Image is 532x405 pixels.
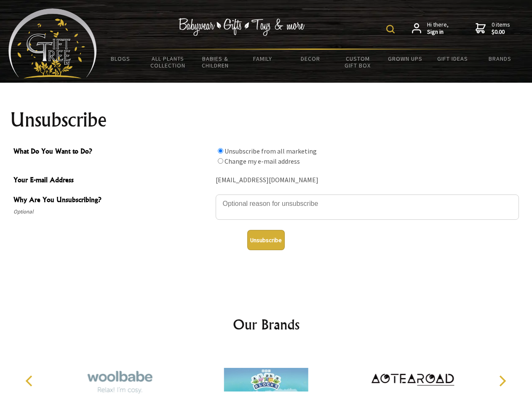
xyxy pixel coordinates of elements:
input: What Do You Want to Do? [218,158,223,164]
span: Your E-mail Address [13,175,211,187]
span: Optional [13,207,211,217]
button: Next [493,372,511,390]
span: 0 items [492,21,510,36]
a: Family [239,50,287,67]
button: Unsubscribe [247,230,285,250]
span: Hi there, [427,21,449,36]
a: Custom Gift Box [334,50,382,74]
h2: Our Brands [17,314,516,335]
a: Hi there,Sign in [412,21,449,36]
strong: $0.00 [492,28,510,36]
a: All Plants Collection [144,50,192,74]
a: Brands [476,50,524,67]
strong: Sign in [427,28,449,36]
label: Change my e-mail address [225,157,300,165]
input: What Do You Want to Do? [218,148,223,154]
a: BLOGS [97,50,144,67]
label: Unsubscribe from all marketing [225,147,317,155]
a: Decor [286,50,334,67]
textarea: Why Are You Unsubscribing? [216,194,519,220]
button: Previous [21,372,40,390]
img: Babyware - Gifts - Toys and more... [8,8,97,78]
h1: Unsubscribe [10,110,522,130]
span: What Do You Want to Do? [13,146,211,158]
a: Gift Ideas [429,50,476,67]
a: 0 items$0.00 [476,21,510,36]
a: Babies & Children [192,50,239,74]
img: Babywear - Gifts - Toys & more [179,18,305,36]
img: product search [386,25,395,33]
a: Grown Ups [381,50,429,67]
div: [EMAIL_ADDRESS][DOMAIN_NAME] [216,174,519,187]
span: Why Are You Unsubscribing? [13,194,211,207]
